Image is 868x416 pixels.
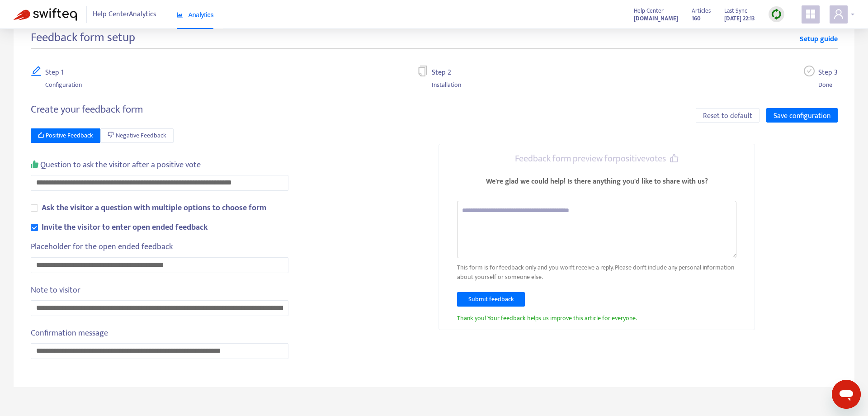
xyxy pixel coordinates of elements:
input: Placeholder for the open ended feedback [31,257,288,273]
button: Submit feedback [457,292,525,307]
a: Setup guide [800,34,838,45]
label: Confirmation message [31,327,114,340]
span: edit [31,66,42,76]
span: Help Center [634,6,664,16]
div: Configuration [45,80,82,90]
span: Positive Feedback [46,131,93,141]
span: check-circle [804,66,815,76]
strong: 160 [692,14,701,24]
span: Analytics [177,11,214,19]
span: user [833,9,844,19]
img: sync.dc5367851b00ba804db3.png [771,9,782,20]
h4: Create your feedback form [31,104,143,116]
button: Negative Feedback [100,128,174,143]
b: Ask the visitor a question with multiple options to choose form [42,201,266,215]
h3: Feedback form setup [31,31,135,45]
strong: [DOMAIN_NAME] [634,14,678,24]
strong: [DATE] 22:13 [724,14,755,24]
label: Placeholder for the open ended feedback [31,241,179,253]
label: Note to visitor [31,284,87,297]
span: Last Sync [724,6,747,16]
h4: Feedback form preview for positive votes [515,153,679,164]
input: Confirmation message [31,343,288,359]
p: This form is for feedback only and you won't receive a reply. Please don't include any personal i... [457,263,736,282]
span: appstore [805,9,816,19]
span: like [31,160,39,168]
span: Negative Feedback [116,131,166,141]
p: Thank you! Your feedback helps us improve this article for everyone. [457,313,736,323]
div: Step 1 [45,66,71,80]
button: Save configuration [766,108,838,123]
div: Question to ask the visitor after a positive vote [31,159,201,171]
iframe: Button to launch messaging window [832,380,861,409]
span: Submit feedback [468,294,514,304]
a: [DOMAIN_NAME] [634,13,678,24]
span: Save configuration [774,110,830,122]
img: Swifteq [14,8,77,21]
input: Note to visitor [31,300,288,316]
button: Positive Feedback [31,128,101,143]
button: Reset to default [696,108,759,123]
span: copy [417,66,428,76]
span: Help Center Analytics [93,6,156,23]
div: Installation [432,80,461,90]
div: Step 2 [432,66,458,80]
span: Reset to default [703,110,752,122]
div: We're glad we could help! Is there anything you'd like to share with us? [486,176,708,187]
div: Step 3 [818,66,838,80]
div: Done [818,80,838,90]
span: area-chart [177,12,183,18]
b: Invite the visitor to enter open ended feedback [42,221,208,234]
span: Articles [692,6,711,16]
